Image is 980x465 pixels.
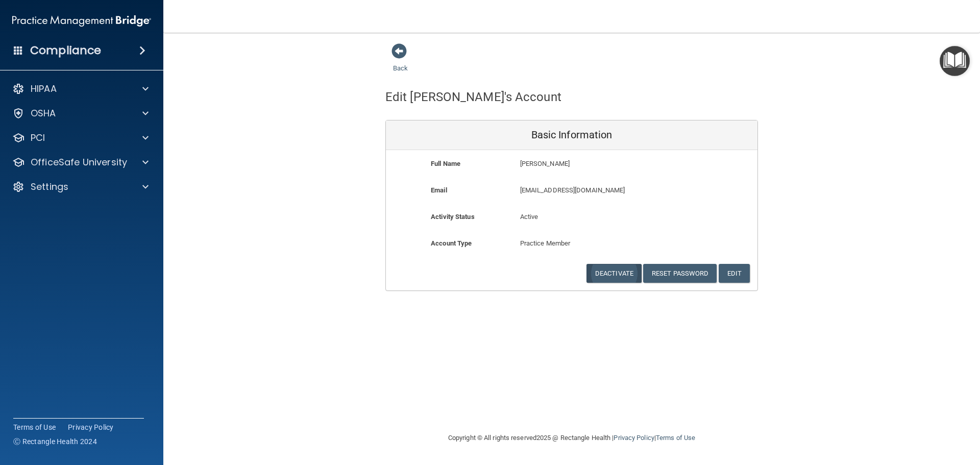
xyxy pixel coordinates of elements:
[13,422,56,432] a: Terms of Use
[30,43,101,58] h4: Compliance
[393,52,408,72] a: Back
[386,120,757,150] div: Basic Information
[12,11,151,31] img: PMB logo
[31,83,57,95] p: HIPAA
[520,184,683,197] p: [EMAIL_ADDRESS][DOMAIN_NAME]
[31,107,56,119] p: OSHA
[520,211,624,223] p: Active
[656,434,695,442] a: Terms of Use
[431,239,472,247] b: Account Type
[614,434,654,442] a: Privacy Policy
[643,264,717,283] button: Reset Password
[12,156,149,168] a: OfficeSafe University
[31,156,127,168] p: OfficeSafe University
[803,393,968,433] iframe: Drift Widget Chat Controller
[431,213,475,221] b: Activity Status
[586,264,642,283] button: Deactivate
[13,436,97,447] span: Ⓒ Rectangle Health 2024
[520,237,624,250] p: Practice Member
[431,186,447,194] b: Email
[68,422,114,432] a: Privacy Policy
[12,107,149,119] a: OSHA
[520,158,683,170] p: [PERSON_NAME]
[12,132,149,144] a: PCI
[940,46,970,76] button: Open Resource Center
[719,264,750,283] button: Edit
[12,181,149,193] a: Settings
[31,181,68,193] p: Settings
[431,160,460,167] b: Full Name
[385,90,561,104] h4: Edit [PERSON_NAME]'s Account
[31,132,45,144] p: PCI
[12,83,149,95] a: HIPAA
[385,422,758,454] div: Copyright © All rights reserved 2025 @ Rectangle Health | |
